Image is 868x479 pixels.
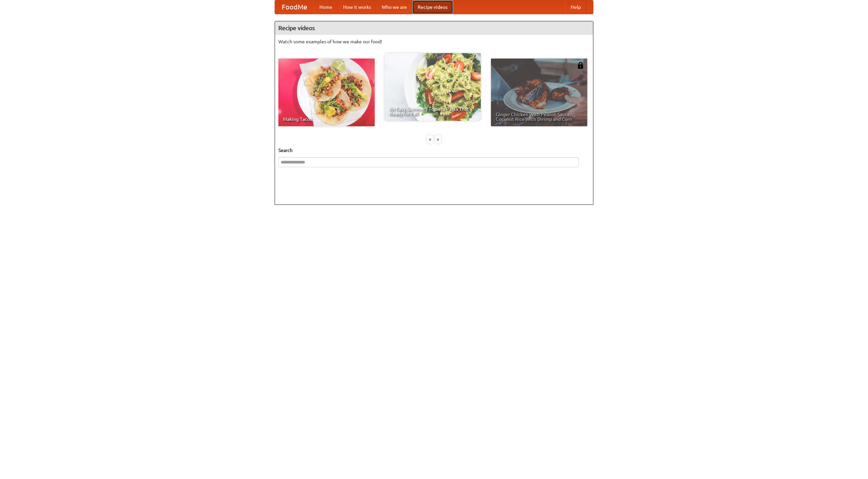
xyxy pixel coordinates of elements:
p: Watch some examples of how we make our food! [278,38,590,45]
span: An Easy, Summery Tomato Pasta That's Ready for Fall [389,107,476,116]
a: Making Tacos [278,59,375,126]
a: Home [314,0,338,14]
a: FoodMe [275,0,314,14]
a: An Easy, Summery Tomato Pasta That's Ready for Fall [384,53,481,121]
a: Help [565,0,586,14]
span: Making Tacos [283,117,370,122]
div: « [427,135,433,144]
a: How it works [338,0,376,14]
a: Recipe videos [412,0,453,14]
a: Who we are [376,0,412,14]
img: 483408.png [577,62,584,69]
h4: Recipe videos [275,21,593,35]
h5: Search [278,147,590,154]
div: » [435,135,441,144]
